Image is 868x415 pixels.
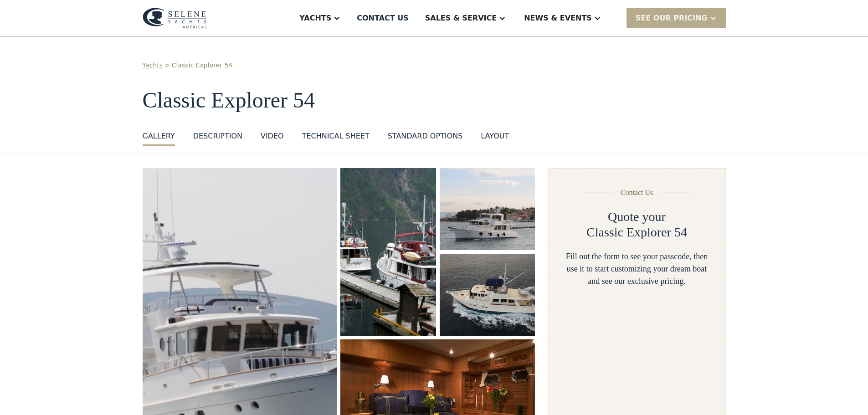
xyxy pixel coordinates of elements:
a: Yachts [143,61,163,70]
a: open lightbox [440,254,535,336]
div: News & EVENTS [524,13,592,24]
h2: Classic Explorer 54 [586,225,687,240]
div: Sales & Service [425,13,497,24]
a: DESCRIPTION [193,131,242,146]
a: GALLERY [143,131,175,146]
div: > [164,61,170,70]
h1: Classic Explorer 54 [143,88,726,113]
div: SEE Our Pricing [636,13,708,24]
img: 50 foot motor yacht [440,254,535,336]
a: open lightbox [340,168,436,336]
div: SEE Our Pricing [627,8,726,28]
h2: Quote your [608,209,666,225]
a: standard options [388,131,463,146]
a: Classic Explorer 54 [172,61,232,70]
a: VIDEO [261,131,284,146]
div: Contact Us [621,187,653,198]
div: DESCRIPTION [193,131,242,142]
a: open lightbox [440,168,535,250]
div: standard options [388,131,463,142]
div: Technical sheet [302,131,370,142]
img: 50 foot motor yacht [440,168,535,250]
a: Technical sheet [302,131,370,146]
div: VIDEO [261,131,284,142]
div: layout [481,131,509,142]
a: layout [481,131,509,146]
div: Yachts [299,13,331,24]
img: logo [143,8,207,29]
img: 50 foot motor yacht [340,168,436,336]
div: Contact US [357,13,409,24]
div: GALLERY [143,131,175,142]
div: Fill out the form to see your passcode, then use it to start customizing your dream boat and see ... [563,251,710,287]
